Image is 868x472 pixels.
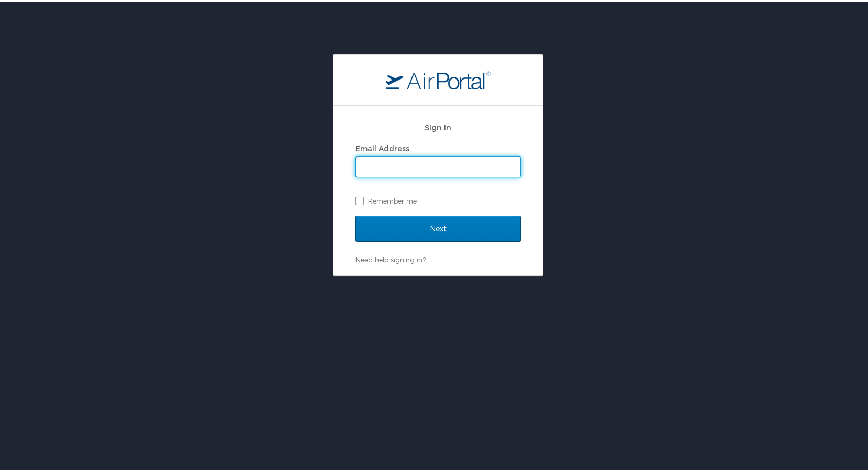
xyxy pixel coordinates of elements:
a: Need help signing in? [355,253,426,262]
label: Email Address [355,142,409,151]
label: Remember me [355,191,521,207]
input: Next [355,213,521,240]
img: logo [386,69,491,87]
h2: Sign In [355,119,521,131]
